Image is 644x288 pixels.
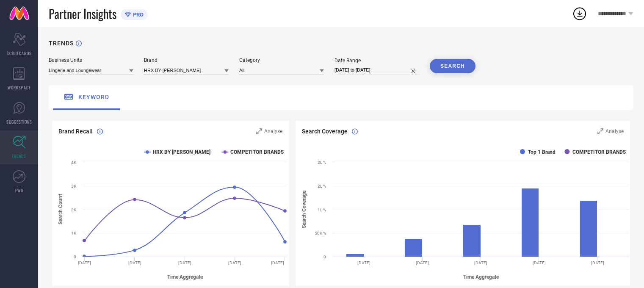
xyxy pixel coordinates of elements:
[144,57,229,63] div: Brand
[228,260,241,265] text: [DATE]
[71,231,77,235] text: 1K
[178,260,191,265] text: [DATE]
[474,260,487,265] text: [DATE]
[605,128,624,134] span: Analyse
[301,190,307,228] tspan: Search Coverage
[528,149,556,155] text: Top 1 Brand
[323,255,326,259] text: 0
[357,260,370,265] text: [DATE]
[318,184,326,188] text: 2L %
[318,160,326,165] text: 2L %
[334,58,419,64] div: Date Range
[334,66,419,75] input: Select date range
[71,184,77,188] text: 3K
[15,187,23,194] span: FWD
[318,208,326,212] text: 1L %
[591,260,604,265] text: [DATE]
[153,149,210,155] text: HRX BY [PERSON_NAME]
[573,149,626,155] text: COMPETITOR BRANDS
[71,208,77,212] text: 2K
[7,50,32,56] span: SCORECARDS
[230,149,284,155] text: COMPETITOR BRANDS
[78,260,91,265] text: [DATE]
[256,128,262,134] svg: Zoom
[71,160,77,165] text: 4K
[74,255,76,259] text: 0
[49,40,74,47] h1: TRENDS
[58,194,64,225] tspan: Search Count
[58,128,93,135] span: Brand Recall
[239,57,324,63] div: Category
[315,231,326,235] text: 50K %
[430,59,475,73] button: SEARCH
[78,94,109,100] span: keyword
[8,84,31,91] span: WORKSPACE
[128,260,141,265] text: [DATE]
[49,5,116,22] span: Partner Insights
[12,153,26,159] span: TRENDS
[131,11,144,18] span: PRO
[597,128,603,134] svg: Zoom
[264,128,282,134] span: Analyse
[6,119,32,125] span: SUGGESTIONS
[572,6,587,21] div: Open download list
[463,274,499,280] tspan: Time Aggregate
[49,57,133,63] div: Business Units
[416,260,429,265] text: [DATE]
[302,128,348,135] span: Search Coverage
[533,260,546,265] text: [DATE]
[167,274,203,280] tspan: Time Aggregate
[271,260,284,265] text: [DATE]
